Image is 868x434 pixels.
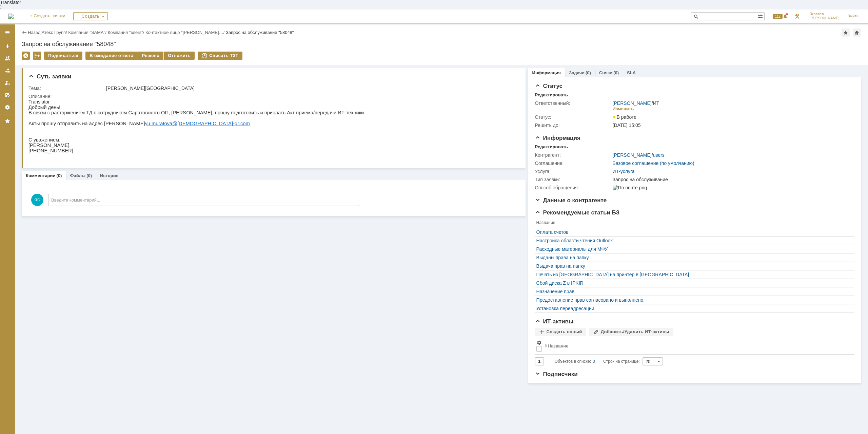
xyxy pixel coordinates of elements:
div: Название [548,343,569,348]
div: [PERSON_NAME][GEOGRAPHIC_DATA] [106,86,514,91]
div: Запрос на обслуживание "58048" [226,30,294,35]
div: Работа с массовостью [33,52,41,60]
div: Тема: [28,86,105,91]
a: История [100,173,118,178]
div: / [145,30,226,35]
div: Запрос на обслуживание "58048" [22,41,861,48]
div: | [40,30,41,35]
div: Создать [73,12,108,20]
div: Соглашение: [535,161,611,166]
div: Способ обращения: [535,185,611,190]
a: Сбой диска Z в IPKIR [536,280,850,286]
a: Атекс Групп [42,30,66,35]
div: Описание: [28,94,515,99]
span: 112 [773,14,783,19]
a: Компания "SAMA" [68,30,105,35]
div: Запрос на обслуживание [613,177,850,182]
span: Суть заявки [28,73,71,80]
div: 0 [593,357,595,365]
th: Название [535,219,851,228]
a: + Создать заявку [26,10,69,23]
a: Заявки на командах [2,53,13,64]
a: Мои согласования [2,90,13,100]
div: / [42,30,68,35]
a: ИТ-услуга [613,169,635,174]
div: (0) [613,70,619,75]
span: Данные о контрагенте [535,197,607,204]
a: yu.muratova@[DEMOGRAPHIC_DATA]-gr.com [117,22,221,27]
div: Удалить [22,52,30,60]
span: gr [206,22,211,27]
div: Предоставление прав согласовано и выполнено. [536,297,850,303]
a: users [653,152,665,158]
a: Яковлев[PERSON_NAME] [805,10,844,23]
a: Задачи [569,70,585,75]
a: Заявки в моей ответственности [2,65,13,76]
span: [DATE] 15:05 [613,122,641,128]
a: Выданы права на папку [536,255,850,260]
a: Выйти [844,10,863,23]
a: [PERSON_NAME] [613,100,652,106]
div: Добавить в избранное [842,29,850,37]
span: ЯС [31,194,43,206]
div: Редактировать [535,92,568,98]
div: / [68,30,107,35]
div: Услуга: [535,169,611,174]
a: Перейти на домашнюю страницу [8,14,14,19]
div: (0) [57,173,62,178]
span: Информация [535,135,580,141]
a: Базовое соглашение (по умолчанию) [613,161,694,166]
span: ИТ-активы [535,318,574,325]
a: [PERSON_NAME] [613,152,652,158]
a: Комментарии [26,173,56,178]
a: ИТ [653,100,659,106]
a: Настройки [2,102,13,113]
div: Сделать домашней страницей [853,29,861,37]
img: По почте.png [613,185,647,190]
div: Открыть панель уведомлений [769,10,789,23]
div: Редактировать [535,144,568,150]
span: [PERSON_NAME] [809,16,840,20]
a: Настройка области чтения Outlook [536,238,850,243]
a: Создать заявку [2,41,13,52]
a: Назад [28,30,40,35]
a: Оплата счетов [536,229,850,235]
div: (0) [86,173,92,178]
div: Изменить [613,106,634,112]
span: Расширенный поиск [757,13,764,19]
span: Рекомендуемые статьи БЗ [535,209,620,216]
i: Строк на странице: [555,357,640,365]
div: / [108,30,145,35]
span: Статус [535,83,563,89]
a: Файлы [70,173,85,178]
a: Связи [599,70,612,75]
span: Подписчики [535,371,578,377]
div: Расходные материалы для МФУ [536,246,850,252]
div: Контрагент: [535,152,611,158]
a: Выдача прав на папку [536,263,850,269]
a: Мои заявки [2,77,13,88]
div: Статус: [535,114,611,120]
a: Компания "users" [108,30,143,35]
div: / [613,152,665,158]
div: Ответственный: [535,100,611,106]
span: com [212,22,221,27]
a: Печать из [GEOGRAPHIC_DATA] на принтер в [GEOGRAPHIC_DATA] [536,272,850,277]
th: Название [543,339,851,355]
span: [DEMOGRAPHIC_DATA] [149,22,204,27]
span: Настройки [536,340,542,345]
a: Назначение прав. [536,289,850,294]
div: Установка переадресации [536,306,850,311]
span: Яковлев [809,12,840,16]
div: Тип заявки: [535,177,611,182]
img: logo [8,14,14,19]
a: SLA [627,70,636,75]
div: / [613,100,659,106]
